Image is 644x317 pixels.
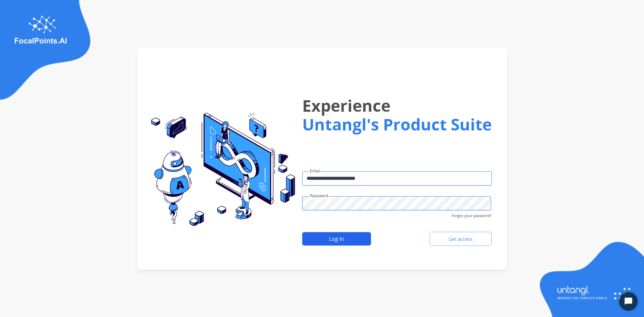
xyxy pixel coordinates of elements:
button: Start Chat [619,292,638,311]
label: Email [310,168,320,174]
img: login-img [146,113,295,227]
h1: Experience [302,91,492,120]
img: login-img [537,241,644,317]
span: Forgot your password? [452,210,492,219]
svg: Open Chat [624,297,633,306]
label: Password [310,193,328,199]
button: Log In [302,232,371,246]
span: Get access [443,236,478,243]
a: Get access [430,232,492,246]
h1: Untangl's Product Suite [302,115,492,134]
